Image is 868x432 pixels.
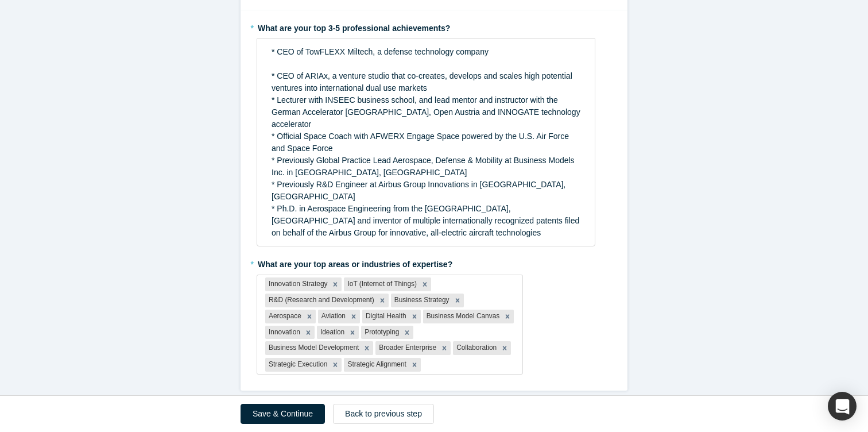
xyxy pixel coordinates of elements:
div: Business Strategy [391,294,451,307]
div: R&D (Research and Development) [265,294,376,307]
div: Broader Enterprise [375,341,438,355]
span: * Ph.D. in Aerospace Engineering from the [GEOGRAPHIC_DATA], [GEOGRAPHIC_DATA] and inventor of mu... [272,204,582,237]
label: What are your top 3-5 professional achievements? [257,18,611,34]
div: Remove Aerospace [303,310,316,323]
div: Remove Broader Enterprise [438,341,451,355]
label: What are your top areas or industries of expertise? [257,254,611,271]
div: IoT (Internet of Things) [344,277,418,291]
div: Strategic Alignment [344,358,408,372]
div: Remove Business Strategy [451,294,464,307]
span: * Official Space Coach with AFWERX Engage Space powered by the U.S. Air Force and Space Force [272,132,571,153]
button: Save & Continue [241,404,325,424]
div: Remove Aviation [347,310,360,323]
div: Aviation [318,310,347,323]
div: Remove Business Model Canvas [501,310,514,323]
div: Remove Strategic Alignment [408,358,421,372]
div: rdw-wrapper [257,38,595,246]
div: rdw-editor [265,43,588,242]
div: Innovation Strategy [265,277,329,291]
div: Prototyping [361,326,401,340]
div: Collaboration [453,341,498,355]
div: Ideation [317,326,346,340]
div: Business Model Development [265,341,361,355]
div: Digital Health [362,310,408,323]
div: Remove Business Model Development [361,341,373,355]
div: Remove Collaboration [498,341,511,355]
div: Aerospace [265,310,303,323]
div: Remove Strategic Execution [329,358,342,372]
span: * Previously R&D Engineer at Airbus Group Innovations in [GEOGRAPHIC_DATA], [GEOGRAPHIC_DATA] [272,180,568,201]
span: * CEO of TowFLEXX Miltech, a defense technology company * CEO of ARIAx, a venture studio that co-... [272,47,575,92]
div: Strategic Execution [265,358,329,372]
button: Back to previous step [333,404,434,424]
div: Business Model Canvas [423,310,502,323]
span: * Lecturer with INSEEC business school, and lead mentor and instructor with the German Accelerato... [272,95,583,129]
div: Remove Digital Health [408,310,421,323]
span: * Previously Global Practice Lead Aerospace, Defense & Mobility at Business Models Inc. in [GEOGR... [272,156,577,177]
div: Remove Ideation [346,326,359,340]
div: Remove IoT (Internet of Things) [418,277,431,291]
div: Remove Innovation Strategy [329,277,342,291]
div: Remove R&D (Research and Development) [376,294,389,307]
div: Remove Innovation [302,326,315,340]
div: Innovation [265,326,302,340]
div: Remove Prototyping [401,326,413,340]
